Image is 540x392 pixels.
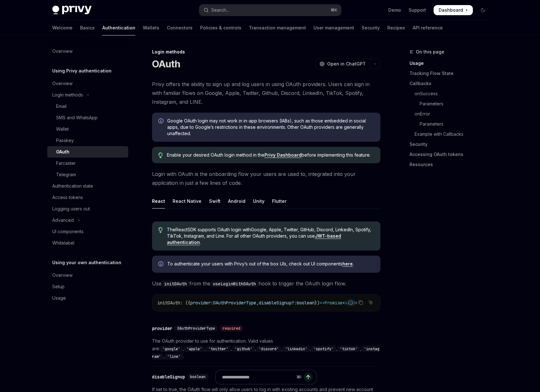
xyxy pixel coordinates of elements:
div: Swift [209,194,220,208]
code: useLoginWithOAuth [210,280,258,287]
a: here [342,261,353,267]
button: Open search [199,4,341,16]
span: Login with OAuth is the onboarding flow your users are used to, integrated into your application ... [152,170,380,187]
a: Privy Dashboard [264,152,302,158]
a: Farcaster [47,158,128,169]
span: > [355,300,358,306]
span: Google OAuth login may not work in in-app browsers (IABs), such as those embedded in social apps,... [167,118,374,137]
svg: Info [158,118,165,125]
a: Tracking Flow State [410,68,493,78]
span: , [256,300,259,306]
h5: Using your own authentication [52,259,121,266]
div: Advanced [52,216,74,224]
a: Wallets [143,20,159,35]
div: React Native [173,194,201,208]
a: Access tokens [47,192,128,203]
a: Usage [410,58,493,68]
span: Use from the hook to trigger the OAuth login flow. [152,279,380,288]
a: UI components [47,226,128,237]
button: Toggle dark mode [478,5,488,15]
a: Security [410,139,493,149]
a: Email [47,101,128,112]
span: : ({ [180,300,190,306]
span: The React SDK supports OAuth login with Google, Apple, Twitter, GitHub, Discord, LinkedIn, Spotif... [167,227,374,246]
a: Overview [47,270,128,281]
div: Wallet [56,125,69,133]
a: Passkey [47,135,128,146]
a: Security [362,20,380,35]
span: < [342,300,345,306]
button: Toggle Advanced section [47,215,128,226]
span: Open in ChatGPT [327,61,366,67]
div: React [152,194,165,208]
svg: Info [158,261,165,268]
button: Ask AI [367,298,375,307]
span: ⌘ K [331,8,337,13]
span: OAuthProviderType [177,326,215,331]
div: Usage [52,294,66,302]
span: On this page [416,48,444,56]
button: Open in ChatGPT [315,59,370,69]
a: Wallet [47,123,128,135]
code: 'tiktok' [337,346,360,352]
a: Overview [47,78,128,89]
a: Setup [47,281,128,292]
div: SMS and WhatsApp [56,114,98,121]
a: Welcome [52,20,73,35]
a: Demo [388,7,401,13]
span: void [345,300,355,306]
a: Telegram [47,169,128,180]
div: Whitelabel [52,239,74,247]
code: 'twitter' [206,346,231,352]
input: Ask a question... [222,370,294,384]
a: Support [409,7,426,13]
div: Flutter [272,194,287,208]
span: Enable your desired OAuth login method in the before implementing this feature. [167,152,374,158]
a: Authentication [102,20,135,35]
div: UI components [52,228,84,235]
a: Parameters [410,99,493,109]
span: boolean [297,300,314,306]
a: User management [314,20,354,35]
svg: Tip [158,152,163,158]
div: Setup [52,283,65,290]
div: Telegram [56,171,76,178]
div: Authentication state [52,182,93,190]
a: Usage [47,292,128,304]
a: Parameters [410,119,493,129]
code: 'line' [165,353,183,360]
div: OAuth [56,148,69,156]
code: 'google' [160,346,183,352]
span: : [211,300,213,306]
a: onSuccess [410,89,493,99]
a: onError [410,109,493,119]
h5: Using Privy authentication [52,67,111,75]
svg: Tip [158,227,163,233]
span: provider [190,300,211,306]
div: Farcaster [56,159,76,167]
span: }) [314,300,320,306]
div: Logging users out [52,205,90,213]
span: To authenticate your users with Privy’s out of the box UIs, check out UI components . [167,261,374,267]
span: The OAuth provider to use for authentication. Valid values are: , , , , , , , , , . [152,337,380,360]
div: Overview [52,271,73,279]
span: => [320,300,325,306]
div: provider [152,325,172,332]
a: Dashboard [434,5,473,15]
a: Logging users out [47,203,128,215]
button: Toggle Login methods section [47,89,128,101]
div: Login methods [152,49,380,55]
code: 'github' [232,346,255,352]
a: Whitelabel [47,237,128,249]
a: Resources [410,159,493,170]
code: 'spotify' [311,346,336,352]
div: required [220,325,243,332]
div: Access tokens [52,194,83,201]
button: Send message [304,373,313,382]
div: Overview [52,80,73,87]
a: SMS and WhatsApp [47,112,128,123]
a: Example with Callbacks [410,129,493,139]
div: Unity [253,194,264,208]
a: Callbacks [410,78,493,89]
code: initOAuth [162,280,189,287]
